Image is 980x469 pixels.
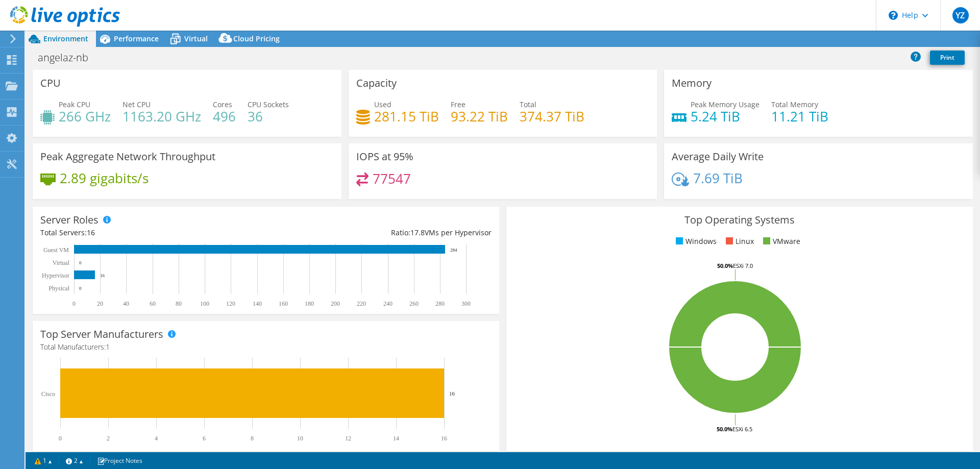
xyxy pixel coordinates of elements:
a: 1 [28,454,59,467]
text: Cisco [41,390,55,398]
span: Environment [43,34,88,43]
h3: IOPS at 95% [356,151,413,162]
text: 2 [107,435,110,442]
text: 8 [251,435,254,442]
text: 240 [383,300,393,307]
span: Used [374,100,391,109]
text: 200 [331,300,340,307]
text: 40 [123,300,129,307]
text: 0 [72,300,76,307]
text: Virtual [53,259,70,266]
div: Total Servers: [40,227,266,238]
text: 160 [279,300,288,307]
text: 12 [345,435,351,442]
span: YZ [952,7,969,23]
text: Physical [48,285,69,292]
h4: 266 GHz [59,111,111,122]
h4: 374.37 TiB [520,111,584,122]
h4: 77547 [373,173,411,184]
text: Hypervisor [42,272,69,279]
text: 0 [79,286,82,291]
text: 16 [100,273,105,278]
li: VMware [761,236,800,247]
h3: Top Operating Systems [514,214,965,226]
text: 300 [461,300,471,307]
text: 120 [226,300,235,307]
text: 20 [97,300,103,307]
h4: 5.24 TiB [691,111,759,122]
text: 0 [59,435,62,442]
span: 1 [106,342,110,352]
span: Performance [114,34,159,43]
span: Free [451,100,465,109]
tspan: 50.0% [717,425,732,433]
a: Project Notes [90,454,150,467]
h4: Total Manufacturers: [40,341,492,353]
div: Ratio: VMs per Hypervisor [266,227,492,238]
h3: Average Daily Write [672,151,764,162]
li: Windows [673,236,717,247]
text: 100 [200,300,209,307]
span: Cores [213,100,232,109]
h4: 11.21 TiB [771,111,828,122]
text: 16 [449,390,455,397]
span: CPU Sockets [248,100,289,109]
span: Total Memory [771,100,818,109]
svg: \n [889,11,898,20]
h3: Peak Aggregate Network Throughput [40,151,215,162]
h3: Server Roles [40,214,99,226]
text: 220 [357,300,366,307]
span: 16 [87,228,95,237]
text: 284 [450,248,457,253]
h3: Memory [672,78,712,89]
text: 16 [441,435,447,442]
h3: CPU [40,78,61,89]
text: 260 [409,300,419,307]
tspan: ESXi 6.5 [732,425,752,433]
span: 17.8 [410,228,425,237]
h4: 36 [248,111,289,122]
span: Net CPU [122,100,151,109]
h4: 1163.20 GHz [122,111,201,122]
text: 140 [253,300,262,307]
span: Total [520,100,536,109]
span: Peak Memory Usage [691,100,759,109]
h4: 7.69 TiB [693,172,743,184]
text: 80 [176,300,182,307]
a: Print [930,51,965,65]
text: 10 [297,435,303,442]
text: 280 [435,300,445,307]
h4: 93.22 TiB [451,111,508,122]
text: 60 [150,300,156,307]
text: 14 [393,435,399,442]
tspan: ESXi 7.0 [733,262,753,269]
h4: 281.15 TiB [374,111,439,122]
text: Guest VM [43,246,69,254]
span: Peak CPU [59,100,90,109]
li: Linux [723,236,754,247]
h3: Top Server Manufacturers [40,329,163,340]
span: Cloud Pricing [233,34,280,43]
text: 4 [155,435,158,442]
a: 2 [59,454,90,467]
text: 6 [203,435,206,442]
h3: Capacity [356,78,397,89]
h1: angelaz-nb [33,52,104,63]
text: 0 [79,260,82,265]
span: Virtual [184,34,208,43]
h4: 496 [213,111,236,122]
tspan: 50.0% [717,262,733,269]
h4: 2.89 gigabits/s [60,172,149,184]
text: 180 [305,300,314,307]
